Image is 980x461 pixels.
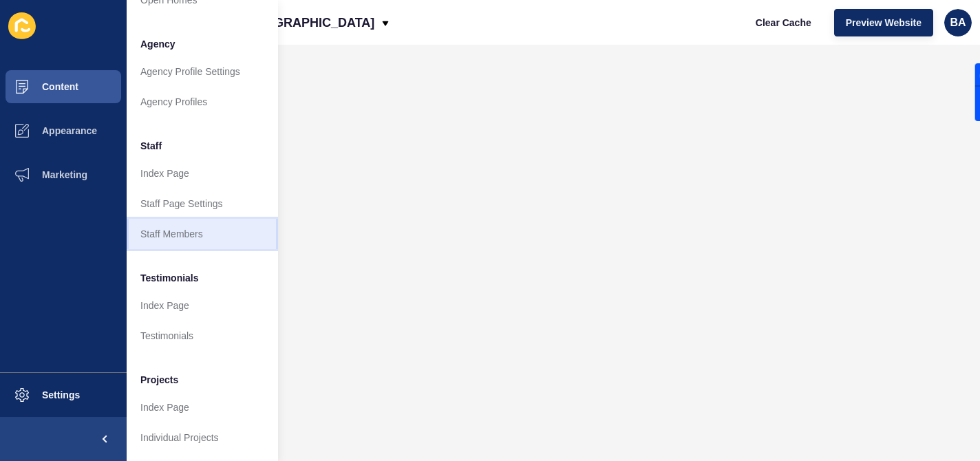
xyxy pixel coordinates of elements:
a: Agency Profiles [127,87,278,117]
a: Index Page [127,392,278,422]
button: Preview Website [834,9,933,36]
span: Testimonials [140,271,199,285]
a: Index Page [127,290,278,321]
a: Staff Members [127,219,278,249]
a: Index Page [127,158,278,189]
a: Staff Page Settings [127,189,278,219]
a: Testimonials [127,321,278,351]
span: Staff [140,139,162,153]
button: Clear Cache [744,9,823,36]
span: Agency [140,37,175,51]
span: BA [950,16,966,30]
span: Clear Cache [756,16,811,30]
span: Preview Website [846,16,922,30]
span: Projects [140,373,178,387]
a: Agency Profile Settings [127,56,278,87]
a: Individual Projects [127,422,278,453]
